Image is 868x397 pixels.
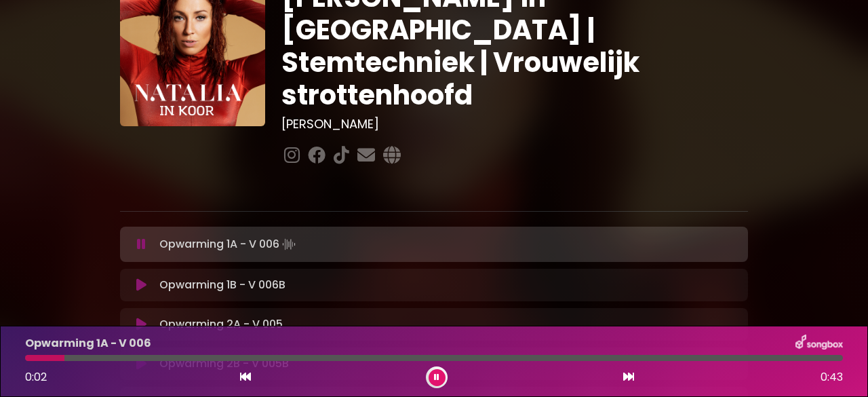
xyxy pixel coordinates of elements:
p: Opwarming 2A - V 005 [159,316,283,333]
span: 0:43 [821,369,843,385]
p: Opwarming 1A - V 006 [25,335,151,352]
h3: [PERSON_NAME] [281,117,749,132]
p: Opwarming 1A - V 006 [159,235,298,254]
img: songbox-logo-white.png [795,335,843,352]
img: waveform4.gif [279,235,298,254]
p: Opwarming 1B - V 006B [159,277,285,293]
span: 0:02 [25,369,47,385]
